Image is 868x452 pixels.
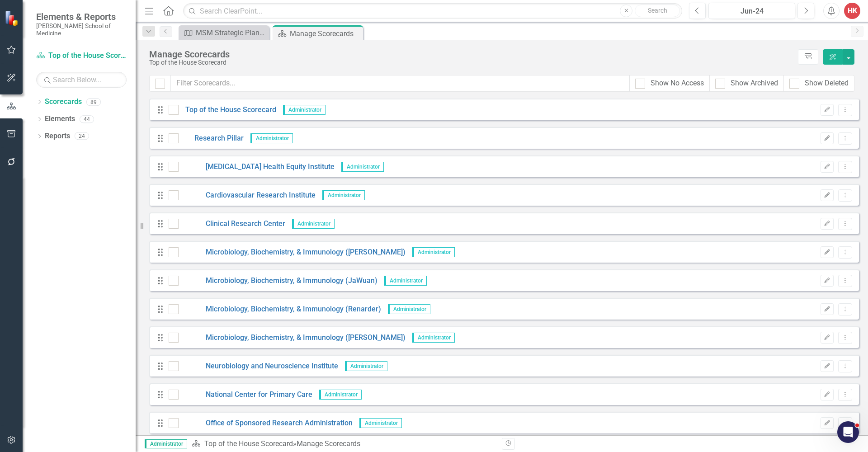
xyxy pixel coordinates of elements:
[179,418,353,428] a: Office of Sponsored Research Administration
[45,97,82,107] a: Scorecards
[384,276,427,286] span: Administrator
[145,439,187,448] span: Administrator
[292,219,335,229] span: Administrator
[45,114,75,124] a: Elements
[45,131,70,141] a: Reports
[192,439,495,449] div: » Manage Scorecards
[412,333,455,343] span: Administrator
[179,390,312,400] a: National Center for Primary Care
[86,98,101,106] div: 89
[179,361,338,372] a: Neurobiology and Neuroscience Institute
[149,59,793,66] div: Top of the House Scorecard
[708,3,795,19] button: Jun-24
[179,333,406,343] a: Microbiology, Biochemistry, & Immunology ([PERSON_NAME])
[183,3,682,19] input: Search ClearPoint...
[179,304,381,315] a: Microbiology, Biochemistry, & Immunology (Renarder)
[250,133,293,143] span: Administrator
[412,247,455,257] span: Administrator
[837,421,859,443] iframe: Intercom live chat
[179,133,244,144] a: Research Pillar
[345,361,387,371] span: Administrator
[149,49,793,59] div: Manage Scorecards
[322,190,365,200] span: Administrator
[648,7,667,14] span: Search
[36,51,127,61] a: Top of the House Scorecard
[319,390,362,400] span: Administrator
[179,219,285,229] a: Clinical Research Center
[179,190,316,201] a: Cardiovascular Research Institute
[36,11,127,22] span: Elements & Reports
[170,75,630,92] input: Filter Scorecards...
[731,78,778,89] div: Show Archived
[179,162,335,172] a: [MEDICAL_DATA] Health Equity Institute
[712,6,792,17] div: Jun-24
[181,27,267,38] a: MSM Strategic Plan Architecture (MSM's Preferred Future)
[290,28,361,39] div: Manage Scorecards
[36,72,127,88] input: Search Below...
[179,105,276,115] a: Top of the House Scorecard
[5,10,20,26] img: ClearPoint Strategy
[651,78,704,89] div: Show No Access
[283,105,325,115] span: Administrator
[36,22,127,37] small: [PERSON_NAME] School of Medicine
[388,304,430,314] span: Administrator
[844,3,860,19] button: HK
[635,5,680,17] button: Search
[75,132,89,140] div: 24
[805,78,849,89] div: Show Deleted
[179,276,377,286] a: Microbiology, Biochemistry, & Immunology (JaWuan)
[196,27,267,38] div: MSM Strategic Plan Architecture (MSM's Preferred Future)
[80,115,94,123] div: 44
[341,162,384,172] span: Administrator
[359,418,402,428] span: Administrator
[179,247,406,258] a: Microbiology, Biochemistry, & Immunology ([PERSON_NAME])
[204,439,293,448] a: Top of the House Scorecard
